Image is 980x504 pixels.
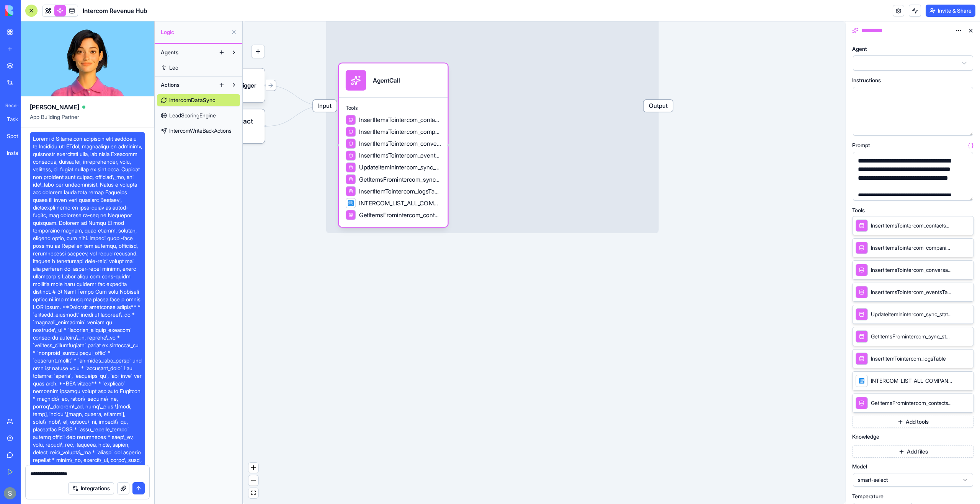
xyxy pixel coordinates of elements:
span: InsertItemTointercom_logsTable [359,187,441,195]
span: LeadScoringEngine [169,112,216,119]
span: Tools [346,104,441,111]
div: AgentCall [373,76,400,85]
span: GetItemsFromintercom_sync_stateTable [871,333,952,340]
span: GetItemsFromintercom_contactsTable [871,399,952,407]
a: IntercomDataSync [157,94,240,106]
span: InsertItemTointercom_logsTable [871,355,946,363]
span: Leo [169,64,178,72]
button: zoom out [248,475,258,486]
span: INTERCOM_LIST_ALL_COMPANIES [871,377,952,385]
span: Recent [2,102,18,109]
span: InsertItemsTointercom_companiesTable [871,244,952,252]
div: InstaTask [7,149,28,157]
span: InsertItemsTointercom_contactsTable [359,115,441,124]
span: Input [313,100,336,112]
a: Leo [157,62,240,74]
button: Actions [157,79,216,91]
span: InsertItemsTointercom_contactsTable [871,222,952,229]
a: TaskFlow Pro [2,112,33,127]
g: Edge from 68d2732c1b3e3528b90e7028 to 68d272b24135aecb67fab855 [266,85,324,106]
img: ACg8ocKnDTHbS00rqwWSHQfXf8ia04QnQtz5EDX_Ef5UNrjqV-k=s96-c [4,487,16,499]
a: Spotify Todo [2,128,33,144]
button: zoom in [248,463,258,473]
button: Invite & Share [926,5,975,17]
a: IntercomWriteBackActions [157,125,240,137]
span: GetItemsFromintercom_contactsTable [359,211,441,219]
span: When users interact with the app UI [190,116,258,136]
button: Integrations [68,482,114,494]
div: TaskFlow Pro [7,115,28,123]
span: InsertItemsTointercom_eventsTable [359,151,441,160]
button: Add files [852,445,974,458]
span: Tools [852,208,865,213]
button: Add tools [852,416,974,428]
span: InsertItemsTointercom_conversationsTable [871,266,952,274]
span: Output [644,100,673,112]
button: Agents [157,46,216,59]
span: Temperature [852,494,884,499]
span: UpdateItemInintercom_sync_stateTable [871,311,952,318]
div: Incremental SyncTrigger [156,68,265,102]
g: Edge from UI_TRIGGERS to 68d272b24135aecb67fab855 [266,106,324,126]
img: logo [5,5,53,16]
div: Incremental SyncTrigger [190,81,256,89]
span: Agent [852,46,867,52]
span: InsertItemsTointercom_eventsTable [871,288,952,296]
span: UpdateItemInintercom_sync_stateTable [359,163,441,172]
span: Prompt [852,143,870,148]
div: When users interact with the app UI [156,109,265,143]
span: InsertItemsTointercom_companiesTable [359,127,441,136]
button: fit view [248,488,258,498]
span: Agents [161,49,178,56]
span: Intercom Revenue Hub [83,6,147,15]
div: Spotify Todo [7,132,28,140]
span: Instructions [852,78,881,83]
span: Actions [161,81,180,89]
span: App Building Partner [30,113,145,127]
span: IntercomDataSync [169,96,216,104]
span: Knowledge [852,434,879,439]
div: AgentCallToolsInsertItemsTointercom_contactsTableInsertItemsTointercom_companiesTableInsertItemsT... [339,63,448,227]
span: IntercomWriteBackActions [169,127,232,135]
span: GetItemsFromintercom_sync_stateTable [359,175,441,184]
span: smart-select [858,476,959,484]
span: Model [852,464,867,469]
span: INTERCOM_LIST_ALL_COMPANIES [359,199,441,207]
span: InsertItemsTointercom_conversationsTable [359,140,441,148]
span: [PERSON_NAME] [30,102,79,112]
a: InstaTask [2,145,33,161]
a: LeadScoringEngine [157,109,240,122]
span: Logic [161,28,228,36]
